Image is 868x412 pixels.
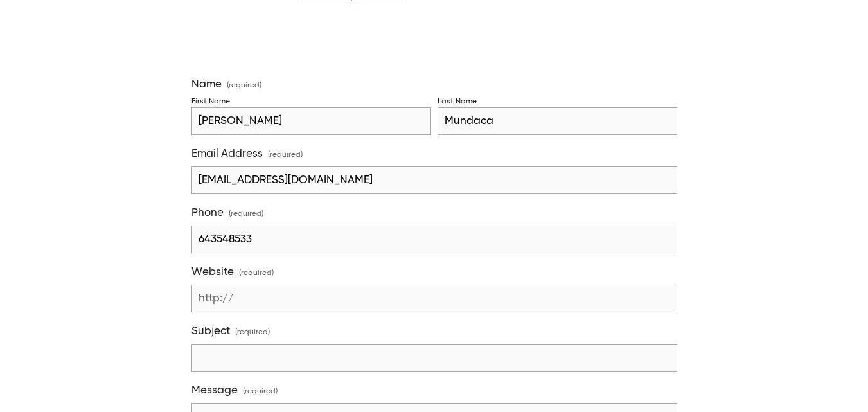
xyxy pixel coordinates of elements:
span: Message [191,384,238,397]
span: (required) [268,147,303,164]
span: (required) [239,265,274,282]
span: Email Address [191,147,263,161]
span: Name [191,78,222,91]
span: Website [191,265,234,279]
span: http:// [192,285,240,312]
span: (required) [235,324,270,341]
span: (required) [243,383,278,400]
span: Phone [191,206,224,220]
span: Subject [191,325,230,338]
span: (required) [227,82,261,89]
div: Last Name [438,97,477,107]
span: (required) [229,206,263,223]
div: First Name [191,97,230,107]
